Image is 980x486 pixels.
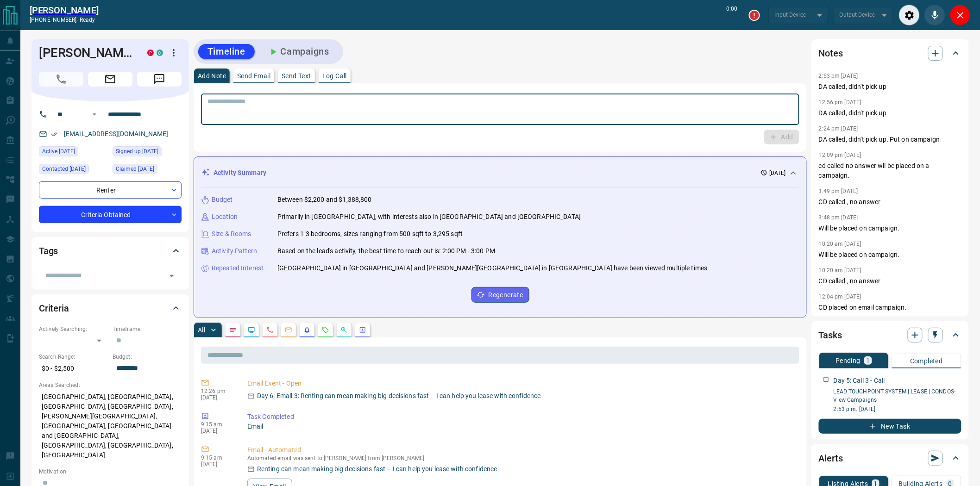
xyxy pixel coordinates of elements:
p: Based on the lead's activity, the best time to reach out is: 2:00 PM - 3:00 PM [277,246,495,256]
span: Active [DATE] [42,147,75,156]
svg: Agent Actions [359,326,366,334]
p: Budget [212,195,233,205]
span: Claimed [DATE] [116,164,154,174]
p: 3:48 pm [DATE] [819,214,858,221]
p: Areas Searched: [39,381,182,389]
p: 12:04 pm [DATE] [819,293,861,300]
p: Add Note [198,73,226,79]
p: 0:00 [727,5,738,25]
svg: Requests [322,326,329,334]
div: Alerts [819,447,961,469]
svg: Notes [229,326,237,334]
svg: Listing Alerts [303,326,311,334]
p: 12:26 pm [201,388,233,394]
p: 2:53 pm [DATE] [819,73,858,79]
p: Actively Searching: [39,325,108,333]
div: Tasks [819,324,961,346]
p: 12:09 pm [DATE] [819,152,861,158]
span: Message [137,72,182,87]
p: Between $2,200 and $1,388,800 [277,195,372,205]
p: Email - Automated [247,445,796,455]
p: 3:49 pm [DATE] [819,188,858,194]
div: Tue Jul 29 2025 [39,146,108,159]
span: Signed up [DATE] [116,147,158,156]
p: [DATE] [201,394,233,401]
p: Email [247,422,796,431]
h2: Criteria [39,301,69,316]
p: [GEOGRAPHIC_DATA], [GEOGRAPHIC_DATA], [GEOGRAPHIC_DATA], [GEOGRAPHIC_DATA], [PERSON_NAME][GEOGRAP... [39,389,182,463]
p: Activity Pattern [212,246,257,256]
p: 9:15 am [201,455,233,461]
div: Sun Feb 21 2016 [113,146,182,159]
p: Day 6: Email 3: Renting can mean making big decisions fast – I can help you lease with confidence [257,391,541,401]
a: LEAD TOUCHPOINT SYSTEM | LEASE | CONDOS- View Campaigns [834,388,956,403]
h2: Tags [39,243,58,258]
svg: Calls [266,326,274,334]
p: 9:15 am [201,421,233,428]
p: All [198,327,205,333]
p: DA called, didn't pick up [819,82,961,92]
p: Send Email [237,73,270,79]
p: CD placed on email campaign. [819,303,961,312]
svg: Opportunities [340,326,348,334]
div: Criteria [39,297,182,319]
p: Log Call [322,73,347,79]
svg: Email Verified [51,131,57,137]
p: [DATE] [201,461,233,467]
button: Regenerate [471,287,529,303]
p: Size & Rooms [212,229,251,239]
svg: Emails [285,326,292,334]
span: ready [80,17,95,23]
div: Sun Aug 10 2025 [39,164,108,177]
a: [PERSON_NAME] [30,5,99,16]
p: Timeframe: [113,325,182,333]
button: Campaigns [258,44,339,59]
p: 2:24 pm [DATE] [819,125,858,132]
p: $0 - $2,500 [39,361,108,376]
p: Primarily in [GEOGRAPHIC_DATA], with interests also in [GEOGRAPHIC_DATA] and [GEOGRAPHIC_DATA] [277,212,581,222]
p: Pending [836,357,861,364]
p: Day 5: Call 3 - Call [834,376,885,386]
p: Send Text [282,73,311,79]
p: 12:56 pm [DATE] [819,99,861,106]
span: Call [39,72,83,87]
p: Search Range: [39,353,108,361]
div: condos.ca [157,50,163,56]
div: Notes [819,42,961,64]
a: [EMAIL_ADDRESS][DOMAIN_NAME] [64,130,169,137]
h2: Notes [819,46,843,61]
p: CD called , no answer [819,276,961,286]
p: 10:20 am [DATE] [819,267,861,274]
span: Contacted [DATE] [42,164,86,174]
p: Renting can mean making big decisions fast – I can help you lease with confidence [257,464,497,474]
p: 2:53 p.m. [DATE] [834,405,961,413]
p: 1 [866,357,870,364]
svg: Lead Browsing Activity [248,326,255,334]
p: Budget: [113,353,182,361]
p: cd called no answer wll be placed on a campaign. [819,161,961,181]
div: Criteria Obtained [39,206,182,223]
div: Renter [39,181,182,199]
p: 10:20 am [DATE] [819,241,861,247]
h2: Tasks [819,328,842,343]
div: Mute [924,5,945,25]
p: Repeated Interest [212,263,264,273]
p: Automated email was sent to [PERSON_NAME] from [PERSON_NAME] [247,455,796,461]
button: Open [165,269,178,282]
p: [PHONE_NUMBER] - [30,16,99,24]
p: [GEOGRAPHIC_DATA] in [GEOGRAPHIC_DATA] and [PERSON_NAME][GEOGRAPHIC_DATA] in [GEOGRAPHIC_DATA] ha... [277,263,708,273]
p: Completed [910,358,943,364]
p: Task Completed [247,412,796,422]
p: Activity Summary [214,168,266,178]
h2: Alerts [819,451,843,466]
p: DA called, didn't pick up. Put on campaign [819,135,961,144]
div: Close [950,5,971,25]
p: Will be placed on campaign. [819,224,961,233]
button: New Task [819,419,961,434]
p: [DATE] [201,428,233,434]
p: Motivation: [39,467,182,476]
button: Open [89,109,100,120]
p: DA called, didn't pick up [819,108,961,118]
p: Prefers 1-3 bedrooms, sizes ranging from 500 sqft to 3,295 sqft [277,229,463,239]
div: Audio Settings [899,5,920,25]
